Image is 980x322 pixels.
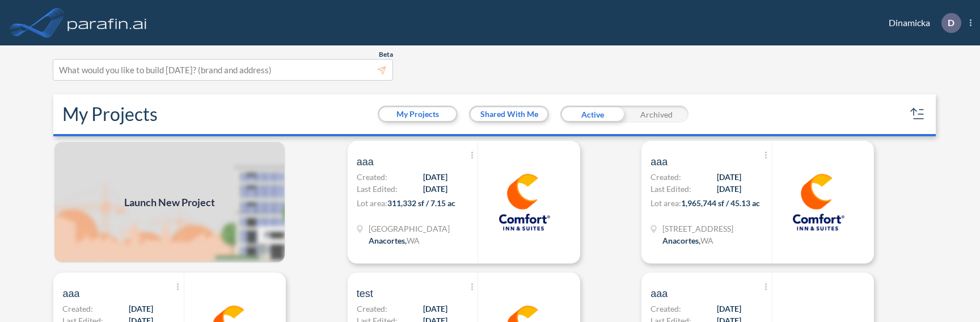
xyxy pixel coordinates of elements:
span: Launch New Project [124,195,215,210]
span: Created: [62,303,93,315]
span: Created: [357,303,387,315]
span: Created: [650,303,681,315]
span: Last Edited: [357,183,398,195]
span: Lot area: [357,198,387,208]
div: Anacortes, WA [369,235,420,246]
span: [DATE] [423,303,447,315]
span: 1,965,744 sf / 45.13 ac [681,198,760,208]
div: Anacortes, WA [662,235,713,246]
button: Shared With Me [471,107,547,121]
span: aaa [650,155,668,169]
span: [DATE] [717,183,741,195]
span: Beta [379,50,393,59]
span: aaa [650,287,668,300]
span: WA [407,236,420,245]
img: logo [790,174,847,231]
span: Lot area: [650,198,681,208]
span: 311,332 sf / 7.15 ac [387,198,455,208]
span: Anacortes , [662,236,700,245]
span: [DATE] [423,183,447,195]
div: Dinamicka [872,13,971,33]
span: [DATE] [423,171,447,183]
span: Created: [650,171,681,183]
span: aaa [62,287,79,300]
span: test [357,287,373,300]
a: Launch New Project [53,141,286,264]
span: WA [700,236,713,245]
img: logo [65,11,149,34]
div: Active [560,106,624,123]
span: Last Edited: [650,183,691,195]
span: Created: [357,171,387,183]
img: logo [496,174,553,231]
img: add [53,141,286,264]
span: Anacortes Ferry Terminal [369,223,450,235]
h2: My Projects [62,103,158,125]
span: 5614 Ferry Terminal Rd [662,223,733,235]
p: D [948,18,954,28]
button: My Projects [379,107,456,121]
span: [DATE] [717,171,741,183]
div: Archived [624,106,688,123]
span: Anacortes , [369,236,407,245]
button: sort [909,105,927,123]
span: aaa [357,155,374,169]
span: [DATE] [717,303,741,315]
span: [DATE] [129,303,153,315]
